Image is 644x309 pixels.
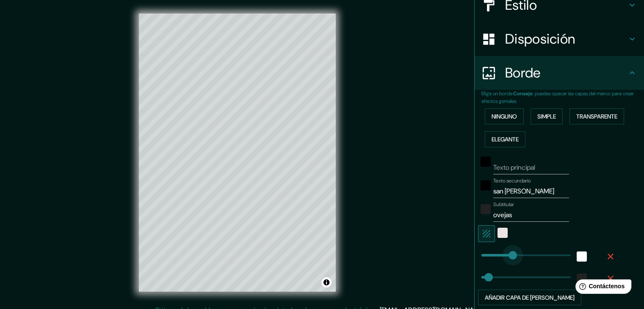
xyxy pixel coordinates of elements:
font: Simple [537,113,556,120]
font: Añadir capa de [PERSON_NAME] [485,294,575,301]
iframe: Lanzador de widgets de ayuda [569,276,635,300]
font: Texto secundario [493,177,531,184]
button: negro [481,157,491,167]
button: blanco [577,251,587,262]
button: Activar o desactivar atribución [321,277,332,287]
button: color-222222 [481,204,491,214]
font: Transparente [576,113,617,120]
button: Simple [531,108,563,124]
font: Disposición [505,30,575,48]
font: Elige un borde. [481,90,513,97]
button: Transparente [569,108,624,124]
button: color-222222 [577,273,587,284]
button: Añadir capa de [PERSON_NAME] [478,290,581,306]
div: Borde [475,56,644,90]
button: Elegante [485,131,525,147]
font: Elegante [492,135,519,143]
font: Ninguno [492,113,517,120]
font: Consejo [513,90,533,97]
font: : puedes opacar las capas del marco para crear efectos geniales. [481,90,634,105]
div: Disposición [475,22,644,56]
button: Ninguno [485,108,524,124]
button: color-EDE5E5 [498,228,508,238]
button: negro [481,180,491,190]
font: Subtitular [493,201,514,208]
font: Borde [505,64,541,82]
